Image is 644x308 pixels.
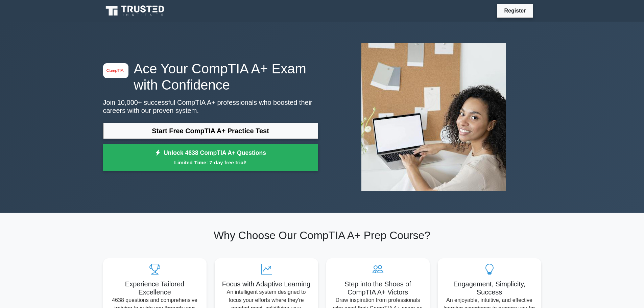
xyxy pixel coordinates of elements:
[103,229,541,242] h2: Why Choose Our CompTIA A+ Prep Course?
[103,123,318,139] a: Start Free CompTIA A+ Practice Test
[103,61,318,93] h1: Ace Your CompTIA A+ Exam with Confidence
[109,280,201,296] h5: Experience Tailored Excellence
[103,144,318,171] a: Unlock 4638 CompTIA A+ QuestionsLimited Time: 7-day free trial!
[500,6,530,15] a: Register
[103,98,318,115] p: Join 10,000+ successful CompTIA A+ professionals who boosted their careers with our proven system.
[332,280,424,296] h5: Step into the Shoes of CompTIA A+ Victors
[112,159,310,166] small: Limited Time: 7-day free trial!
[443,280,536,296] h5: Engagement, Simplicity, Success
[220,280,313,288] h5: Focus with Adaptive Learning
